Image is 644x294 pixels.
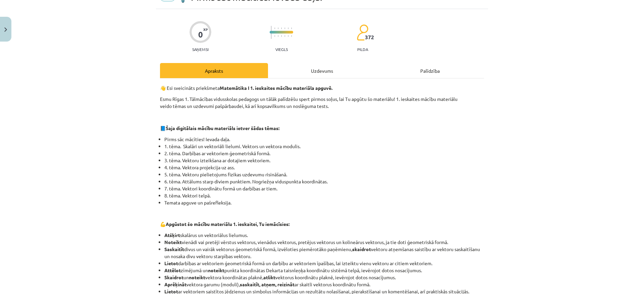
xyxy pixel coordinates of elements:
div: 0 [198,30,203,39]
b: Aprēķināt [164,281,186,287]
img: icon-short-line-57e1e144782c952c97e751825c79c345078a6d821885a25fce030b3d8c18986b.svg [281,35,282,37]
li: 4. tēma. Vektora projekcija uz ass. [164,164,484,171]
b: Attēlot [164,267,181,273]
b: Lietot [164,260,178,266]
b: Noteikt [164,239,182,245]
p: 📘 [160,125,484,132]
li: Temata apguve un pašrefleksija. [164,199,484,206]
img: icon-short-line-57e1e144782c952c97e751825c79c345078a6d821885a25fce030b3d8c18986b.svg [278,27,278,29]
p: pilda [357,47,368,52]
b: noteikt [208,267,224,273]
img: icon-short-line-57e1e144782c952c97e751825c79c345078a6d821885a25fce030b3d8c18986b.svg [278,35,278,37]
span: 372 [365,34,374,40]
li: 7. tēma. Vektori koordinātu formā un darbības ar tiem. [164,185,484,192]
li: 3. tēma. Vektoru izteikšana ar dotajiem vektoriem. [164,157,484,164]
p: Esmu Rīgas 1. Tālmācības vidusskolas pedagogs un tālāk palīdzēšu spert pirmos soļus, lai Tu apgūt... [160,96,484,110]
img: icon-short-line-57e1e144782c952c97e751825c79c345078a6d821885a25fce030b3d8c18986b.svg [281,27,282,29]
div: Uzdevums [268,63,376,78]
b: Matemātika I 1. ieskaites mācību materiāla apguvē. [220,85,332,91]
li: 1. tēma. Skalāri un vektoriāli lielumi. Vektors un vektora modulis. [164,143,484,150]
li: 8. tēma. Vektori telpā. [164,192,484,199]
b: Apgūstot šo mācību materiālu 1. ieskaitei, Tu iemācīsies: [166,221,289,227]
p: Saņemsi [190,47,211,52]
li: un vektora koordinātas plaknē, vektorus koordinātu plaknē, ievērojot dotos nosacījumus. [164,274,484,281]
img: icon-close-lesson-0947bae3869378f0d4975bcd49f059093ad1ed9edebbc8119c70593378902aed.svg [4,27,7,32]
img: icon-short-line-57e1e144782c952c97e751825c79c345078a6d821885a25fce030b3d8c18986b.svg [288,27,288,29]
li: vektora garumu (moduli), ar skaitli vektorus koordinātu formā. [164,281,484,288]
img: icon-long-line-d9ea69661e0d244f92f715978eff75569469978d946b2353a9bb055b3ed8787d.svg [271,26,272,39]
b: Atšķirt [164,232,180,238]
li: zīmējumā un punkta koordinātas Dekarta taisnleņķa koordinātu sistēmā telpā, ievērojot dotos nosac... [164,267,484,274]
img: icon-short-line-57e1e144782c952c97e751825c79c345078a6d821885a25fce030b3d8c18986b.svg [291,27,292,29]
b: Skaidrot [164,274,183,280]
b: Saskaitīt [164,246,184,252]
li: 5. tēma. Vektoru pielietojums fizikas uzdevumu risināšanā. [164,171,484,178]
img: icon-short-line-57e1e144782c952c97e751825c79c345078a6d821885a25fce030b3d8c18986b.svg [288,35,288,37]
b: skaidrot [352,246,371,252]
p: Viegls [275,47,288,52]
img: icon-short-line-57e1e144782c952c97e751825c79c345078a6d821885a25fce030b3d8c18986b.svg [284,27,285,29]
div: Palīdzība [376,63,484,78]
li: darbības ar vektoriem ģeometriskā formā un darbību ar vektoriem īpašības, lai izteiktu vienu vekt... [164,260,484,267]
div: Apraksts [160,63,268,78]
p: 💪 [160,221,484,228]
p: 👋 Esi sveicināts priekšmeta [160,84,484,92]
b: saskaitīt, atņem, reizināt [240,281,294,287]
strong: Šaja digitālais mācību materiāls ietver šādas tēmas: [166,125,279,131]
img: students-c634bb4e5e11cddfef0936a35e636f08e4e9abd3cc4e673bd6f9a4125e45ecb1.svg [357,24,368,41]
li: divus un vairāk vektorus ģeometriskā formā, izvēloties piemērotāko paņēmienu, vektoru atņemšanas ... [164,246,484,260]
img: icon-short-line-57e1e144782c952c97e751825c79c345078a6d821885a25fce030b3d8c18986b.svg [274,27,275,29]
li: skalārus un vektoriālus lielumus. [164,232,484,239]
li: 2. tēma. Darbības ar vektoriem ģeometriskā formā. [164,150,484,157]
li: Pirms sāc mācīties! Ievada daļa. [164,136,484,143]
li: vienādi vai pretēji vērstus vektorus, vienādus vektorus, pretējus vektorus un kolineārus vektorus... [164,239,484,246]
b: noteikt [189,274,205,280]
b: atlikt [263,274,275,280]
li: 6. tēma. Attālums starp diviem punktiem. Nogriežņa viduspunkta koordinātas. [164,178,484,185]
img: icon-short-line-57e1e144782c952c97e751825c79c345078a6d821885a25fce030b3d8c18986b.svg [274,35,275,37]
span: XP [203,27,208,31]
img: icon-short-line-57e1e144782c952c97e751825c79c345078a6d821885a25fce030b3d8c18986b.svg [284,35,285,37]
img: icon-short-line-57e1e144782c952c97e751825c79c345078a6d821885a25fce030b3d8c18986b.svg [291,35,292,37]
